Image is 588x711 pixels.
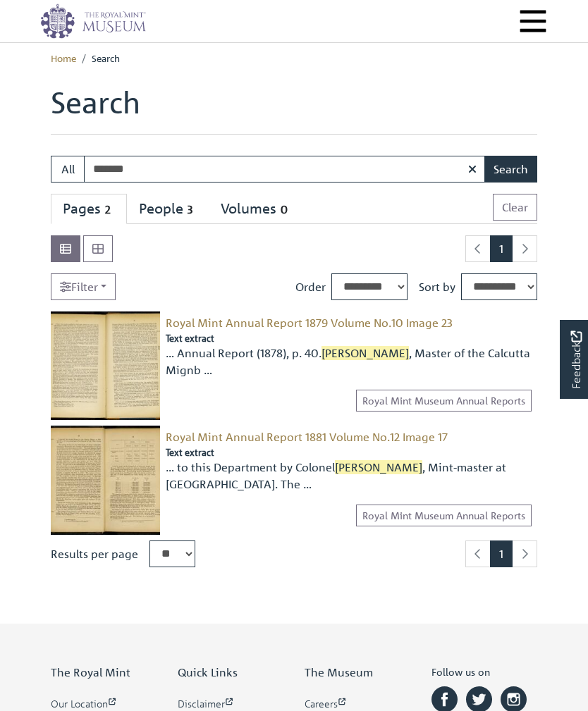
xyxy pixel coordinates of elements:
[356,390,532,412] a: Royal Mint Museum Annual Reports
[166,430,448,444] a: Royal Mint Annual Report 1881 Volume No.12 Image 17
[490,235,513,262] span: Goto page 1
[166,316,453,330] a: Royal Mint Annual Report 1879 Volume No.10 Image 23
[493,194,537,221] button: Clear
[51,51,76,64] a: Home
[305,696,410,711] a: Careers
[51,665,130,679] span: The Royal Mint
[276,202,292,218] span: 0
[419,278,455,295] label: Sort by
[166,345,537,378] span: … Annual Report (1878), p. 40. , Master of the Calcutta Mignb …
[560,320,588,399] a: Would you like to provide feedback?
[139,200,197,218] div: People
[63,200,115,218] div: Pages
[356,505,532,526] a: Royal Mint Museum Annual Reports
[321,346,409,360] span: [PERSON_NAME]
[305,665,373,679] span: The Museum
[51,156,85,183] button: All
[518,6,548,36] button: Menu
[101,202,115,218] span: 2
[295,278,326,295] label: Order
[568,331,584,390] span: Feedback
[51,273,116,300] a: Filter
[183,202,197,218] span: 3
[460,235,537,262] nav: pagination
[465,540,491,567] li: Previous page
[166,459,537,493] span: … to this Department by Colonel , Mint-master at [GEOGRAPHIC_DATA]. The …
[92,51,120,64] span: Search
[490,540,513,567] span: Goto page 1
[51,85,537,134] h1: Search
[51,426,160,535] img: Royal Mint Annual Report 1881 Volume No.12 Image 17
[178,696,283,711] a: Disclaimer
[84,156,486,183] input: Enter one or more search terms...
[484,156,537,183] button: Search
[166,445,214,459] span: Text extract
[51,545,138,562] label: Results per page
[51,696,157,711] a: Our Location
[40,4,146,39] img: logo_wide.png
[166,331,214,345] span: Text extract
[221,200,292,218] div: Volumes
[460,540,537,567] nav: pagination
[431,666,537,684] h6: Follow us on
[465,235,491,262] li: Previous page
[51,311,160,421] img: Royal Mint Annual Report 1879 Volume No.10 Image 23
[335,460,422,474] span: [PERSON_NAME]
[178,665,238,679] span: Quick Links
